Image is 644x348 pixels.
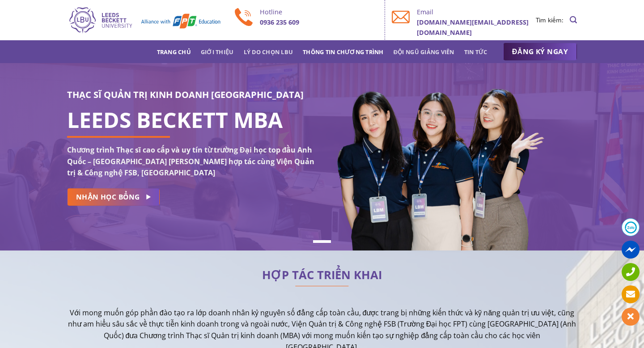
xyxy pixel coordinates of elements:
a: Lý do chọn LBU [244,44,293,60]
b: 0936 235 609 [260,18,299,26]
span: ĐĂNG KÝ NGAY [512,46,568,57]
p: Email [417,7,535,17]
a: NHẬN HỌC BỔNG [67,188,160,206]
a: Trang chủ [157,44,191,60]
h1: LEEDS BECKETT MBA [67,115,315,125]
b: [DOMAIN_NAME][EMAIL_ADDRESS][DOMAIN_NAME] [417,18,529,37]
a: Giới thiệu [201,44,234,60]
img: line-lbu.jpg [295,286,349,287]
p: Hotline [260,7,378,17]
strong: Chương trình Thạc sĩ cao cấp và uy tín từ trường Đại học top đầu Anh Quốc – [GEOGRAPHIC_DATA] [PE... [67,145,314,178]
li: Tìm kiếm: [536,15,563,25]
span: NHẬN HỌC BỔNG [76,191,140,203]
a: Search [570,11,577,29]
a: Thông tin chương trình [303,44,384,60]
a: Đội ngũ giảng viên [394,44,454,60]
img: Thạc sĩ Quản trị kinh doanh Quốc tế [67,6,221,34]
li: Page dot 1 [313,240,331,243]
a: Tin tức [464,44,487,60]
h3: THẠC SĨ QUẢN TRỊ KINH DOANH [GEOGRAPHIC_DATA] [67,88,315,102]
a: ĐĂNG KÝ NGAY [503,43,577,61]
h2: HỢP TÁC TRIỂN KHAI [67,271,577,280]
